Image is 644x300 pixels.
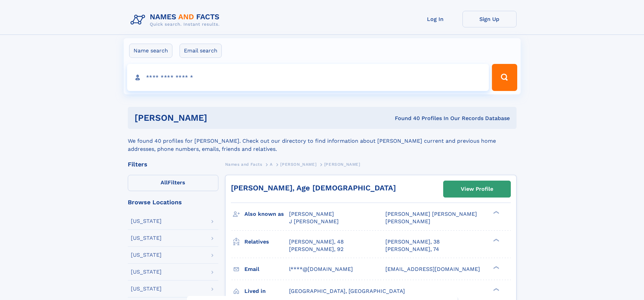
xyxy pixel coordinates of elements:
span: [PERSON_NAME] [280,162,316,167]
label: Filters [128,175,218,191]
a: [PERSON_NAME], 38 [385,238,440,246]
a: [PERSON_NAME], 74 [385,246,439,253]
div: [US_STATE] [131,286,162,292]
span: All [161,179,168,186]
h1: [PERSON_NAME] [135,114,301,122]
div: ❯ [492,238,500,242]
a: [PERSON_NAME], 48 [289,238,344,246]
h3: Relatives [244,236,289,248]
span: [EMAIL_ADDRESS][DOMAIN_NAME] [385,266,480,272]
span: A [270,162,273,167]
span: [GEOGRAPHIC_DATA], [GEOGRAPHIC_DATA] [289,288,405,294]
span: [PERSON_NAME] [289,211,334,217]
span: J [PERSON_NAME] [289,218,339,225]
a: Log In [408,11,462,27]
div: Browse Locations [128,199,218,205]
div: View Profile [461,181,493,197]
a: [PERSON_NAME], 92 [289,246,343,253]
div: ❯ [492,265,500,270]
div: [US_STATE] [131,218,162,224]
div: [US_STATE] [131,235,162,241]
h3: Also known as [244,208,289,220]
a: View Profile [444,181,510,197]
h3: Lived in [244,285,289,297]
a: [PERSON_NAME] [280,160,316,168]
label: Name search [129,44,172,58]
a: Sign Up [462,11,517,27]
span: [PERSON_NAME] [324,162,360,167]
span: [PERSON_NAME] [385,218,430,225]
div: [US_STATE] [131,252,162,258]
div: Found 40 Profiles In Our Records Database [301,115,510,122]
div: Filters [128,161,218,167]
input: search input [127,64,489,91]
div: [US_STATE] [131,269,162,275]
button: Search Button [492,64,517,91]
a: [PERSON_NAME], Age [DEMOGRAPHIC_DATA] [231,184,396,192]
a: Names and Facts [225,160,262,168]
span: [PERSON_NAME] [PERSON_NAME] [385,211,477,217]
img: Logo Names and Facts [128,11,225,29]
h3: Email [244,263,289,275]
label: Email search [180,44,222,58]
div: ❯ [492,210,500,215]
div: ❯ [492,287,500,292]
a: A [270,160,273,168]
div: We found 40 profiles for [PERSON_NAME]. Check out our directory to find information about [PERSON... [128,129,517,153]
